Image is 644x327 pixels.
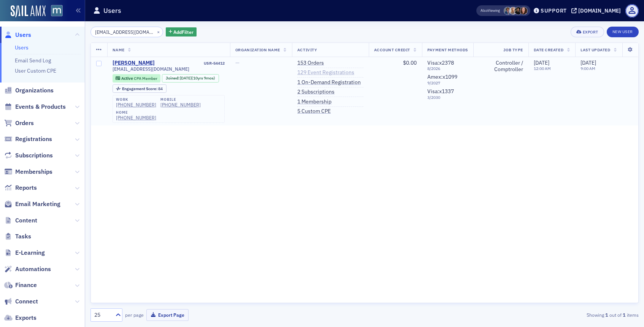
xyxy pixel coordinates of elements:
span: Last Updated [581,47,610,52]
button: AddFilter [166,27,197,37]
a: [PHONE_NUMBER] [116,115,156,121]
div: Support [541,7,567,14]
span: Organization Name [235,47,280,52]
span: Chris Dougherty [504,7,512,15]
div: Applying a Coupon to an Order [11,219,141,233]
span: Add Filter [173,29,194,35]
a: View Homepage [46,5,63,18]
span: Search for help [16,205,62,213]
a: Users [15,44,29,51]
span: Profile [625,4,639,17]
a: Organizations [4,86,54,95]
span: Name [113,47,125,52]
label: per page [125,311,144,318]
a: 1 On-Demand Registration [297,79,361,86]
span: Memberships [15,168,52,176]
div: Applying a Coupon to an Order [16,222,127,230]
a: 2 Subscriptions [297,89,335,95]
a: Connect [4,297,38,306]
span: Home [17,256,34,262]
span: Orders [15,119,34,127]
span: Engagement Score : [122,86,158,91]
span: Events & Products [15,103,66,111]
button: Help [102,237,152,268]
span: Subscriptions [15,151,53,160]
p: How can we help? [15,67,137,80]
p: Hi [PERSON_NAME] [15,54,137,67]
span: Automations [15,265,51,273]
span: [EMAIL_ADDRESS][DOMAIN_NAME] [113,66,189,72]
span: 8 / 2026 [427,66,468,71]
time: 12:00 AM [534,66,551,71]
a: Tasks [4,232,31,241]
div: Showing out of items [461,311,639,318]
span: E-Learning [15,249,45,257]
span: Organizations [15,86,54,95]
img: Profile image for Aidan [16,107,31,122]
a: Email Send Log [15,57,51,64]
div: Event Creation [16,237,127,244]
span: $0.00 [403,59,417,66]
button: Search for help [11,201,141,216]
div: Also [481,8,488,13]
div: Send us a messageWe typically reply in under 15 minutes [8,133,144,162]
div: home [116,110,156,115]
a: 5 Custom CPE [297,108,331,115]
div: mobile [160,97,201,102]
span: Joined : [166,76,180,81]
a: Active CPA Member [116,76,157,81]
span: Connect [15,297,38,306]
button: Export Page [146,309,189,321]
button: [DOMAIN_NAME] [571,8,623,13]
div: Export [583,30,598,34]
img: SailAMX [11,5,46,17]
span: Emily Trott [509,7,517,15]
a: Memberships [4,168,52,176]
a: Users [4,31,31,39]
span: 9 / 2027 [427,81,468,86]
a: 153 Orders [297,60,324,67]
span: Updated [DATE] 10:11 EDT [31,181,103,187]
div: [PERSON_NAME] [34,115,78,123]
a: [PHONE_NUMBER] [160,102,201,108]
div: Close [131,12,144,26]
span: Gotcha good man, I appreciate the info! Enjoy the weekend and be safe. I'll talk to you [DATE]! [34,108,287,114]
div: 84 [122,87,163,91]
span: Tasks [15,232,31,241]
strong: 1 [604,311,609,318]
div: Recent messageProfile image for AidanGotcha good man, I appreciate the info! Enjoy the weekend an... [8,89,144,129]
a: New User [607,27,639,37]
span: [DATE] [180,75,192,81]
a: Exports [4,314,36,322]
a: [PHONE_NUMBER] [116,102,156,108]
div: Status: All Systems Operational [31,172,136,180]
img: logo [15,14,48,27]
input: Search… [90,27,163,37]
a: Reports [4,184,37,192]
a: Registrations [4,135,52,143]
div: • [DATE] [79,115,101,123]
span: Job Type [503,47,523,52]
div: [DOMAIN_NAME] [578,7,621,14]
img: Profile image for Aidan [110,12,125,27]
a: Finance [4,281,37,289]
a: Email Marketing [4,200,60,208]
span: Visa : x2378 [427,59,454,66]
span: Content [15,216,37,225]
span: Date Created [534,47,563,52]
div: [PERSON_NAME] [113,60,155,67]
div: (10yrs 9mos) [180,76,215,81]
div: work [116,97,156,102]
div: We typically reply in under 15 minutes [16,148,127,156]
a: Content [4,216,37,225]
span: Visa : x1337 [427,88,454,95]
button: Export [571,27,604,37]
div: 25 [94,311,111,319]
span: Account Credit [374,47,410,52]
div: Profile image for AidanGotcha good man, I appreciate the info! Enjoy the weekend and be safe. I'l... [8,101,144,129]
span: Payment Methods [427,47,468,52]
div: Event Creation [11,233,141,248]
